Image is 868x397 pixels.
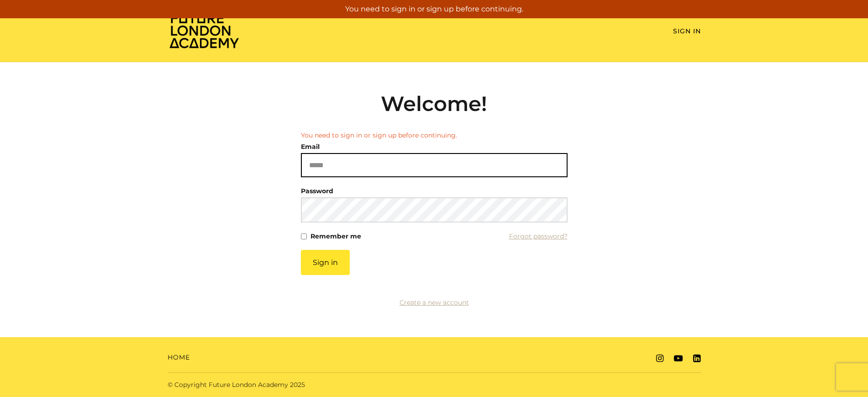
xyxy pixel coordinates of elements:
[301,131,568,140] li: You need to sign in or sign up before continuing.
[673,27,701,35] a: Sign In
[509,230,568,243] a: Forgot password?
[168,12,241,49] img: Home Page
[310,230,361,243] label: Remember me
[301,140,320,153] label: Email
[160,380,434,390] div: © Copyright Future London Academy 2025
[301,185,333,197] label: Password
[4,4,864,15] p: You need to sign in or sign up before continuing.
[301,91,568,116] h2: Welcome!
[400,298,469,307] a: Create a new account
[301,250,350,275] button: Sign in
[168,353,190,362] a: Home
